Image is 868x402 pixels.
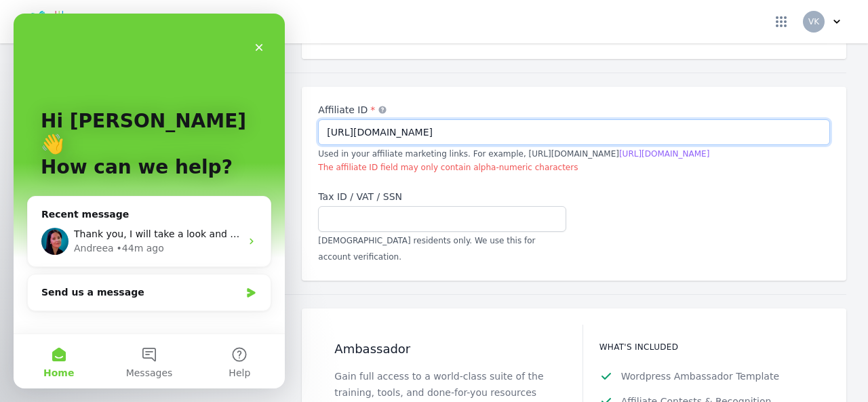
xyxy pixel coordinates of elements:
div: Close [233,22,258,46]
span: Messages [113,355,159,364]
span: Home [30,355,60,364]
button: Messages [90,321,180,375]
div: Recent message [28,194,243,208]
iframe: Intercom live chat [14,14,285,388]
h3: What's included [599,341,814,353]
div: • 44m ago [103,228,151,242]
div: Profile image for AndreeaThank you, I will take a look and submit my form shortly :)Andreea•44m ago [14,203,257,253]
h2: Ambassador [334,341,549,357]
label: Affiliate ID [318,103,830,117]
p: How can we help? [27,142,244,165]
div: Recent messageProfile image for AndreeaThank you, I will take a look and submit my form shortly :... [14,182,258,254]
img: Profile image for Andreea [28,214,55,241]
span: [DEMOGRAPHIC_DATA] residents only. We use this for account verification. [318,236,535,262]
span: Help [215,355,237,364]
span: Thank you, I will take a look and submit my form shortly :) [60,215,338,226]
p: The affiliate ID field may only contain alpha-numeric characters [318,161,830,174]
button: Help [181,321,271,375]
p: Hi [PERSON_NAME] 👋 [27,96,244,142]
span: Used in your affiliate marketing links. For example, [URL][DOMAIN_NAME] [318,149,709,159]
span: [URL][DOMAIN_NAME] [619,149,709,159]
span: Wordpress Ambassador Template [621,369,779,384]
div: Andreea [60,228,100,242]
label: Tax ID / VAT / SSN [318,190,566,203]
div: Send us a message [14,260,258,298]
div: Send us a message [28,272,226,286]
